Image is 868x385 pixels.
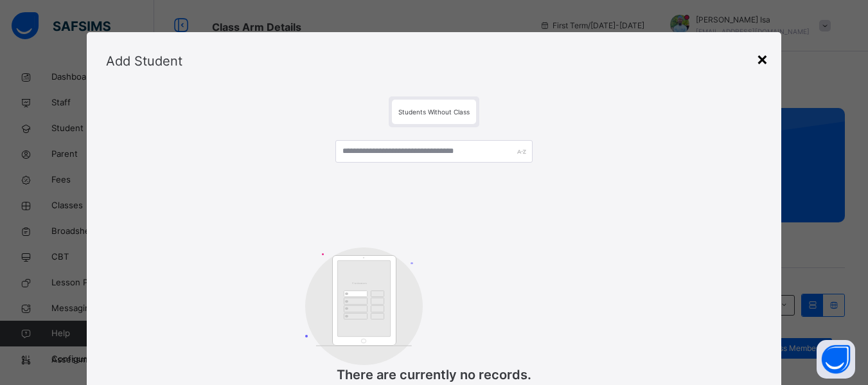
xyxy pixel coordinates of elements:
tspan: Customers [352,282,367,285]
div: × [756,45,768,72]
button: Open asap [817,340,855,379]
span: Add Student [106,53,182,69]
span: Students Without Class [398,108,470,116]
p: There are currently no records. [305,365,562,384]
